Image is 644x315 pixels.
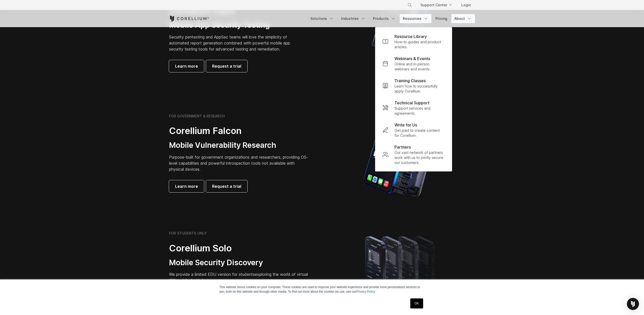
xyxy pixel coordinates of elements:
[378,53,449,75] a: Webinars & Events Online and in-person webinars and events.
[416,1,455,10] a: Support Center
[378,141,449,168] a: Partners Our vast network of partners work with us to jointly secure our customers.
[370,14,399,23] a: Products
[432,14,450,23] a: Pricing
[169,114,225,118] h6: FOR GOVERNMENT & RESEARCH
[338,14,369,23] a: Industries
[378,119,449,141] a: Write for Us Get paid to create content for Corellium.
[394,84,445,94] p: Learn how to successfully apply Corellium.
[378,30,449,53] a: Resource Library How-to guides and product articles.
[405,1,414,10] button: Search
[394,106,445,116] p: Support services and agreements.
[401,1,475,10] div: Navigation Menu
[378,75,449,97] a: Training Classes Learn how to successfully apply Corellium.
[394,150,445,165] p: Our vast network of partners work with us to jointly secure our customers.
[169,125,310,137] h2: Corellium Falcon
[169,16,209,22] a: Corellium Home
[169,154,310,172] p: Purpose-built for government organizations and researchers, providing OS-level capabilities and p...
[356,290,376,293] a: Privacy Policy.
[394,78,426,84] p: Training Classes
[394,144,411,150] p: Partners
[169,34,298,52] p: Security pentesting and AppSec teams will love the simplicity of automated report generation comb...
[410,298,423,308] a: OK
[627,298,639,310] div: Open Intercom Messenger
[175,183,198,189] span: Learn more
[219,285,425,294] p: This website stores cookies on your computer. These cookies are used to improve your website expe...
[394,39,445,50] p: How-to guides and product articles.
[394,100,429,106] p: Technical Support
[400,14,431,23] a: Resources
[307,14,475,23] div: Navigation Menu
[169,180,204,192] a: Learn more
[378,97,449,119] a: Technical Support Support services and agreements.
[212,63,241,69] span: Request a trial
[212,183,241,189] span: Request a trial
[206,180,247,192] a: Request a trial
[394,128,445,138] p: Get paid to create content for Corellium.
[394,62,445,72] p: Online and in-person webinars and events.
[363,109,439,197] img: iPhone model separated into the mechanics used to build the physical device.
[169,141,310,150] h3: Mobile Vulnerability Research
[394,122,417,128] p: Write for Us
[169,60,204,72] a: Learn more
[169,271,310,283] p: exploring the world of virtual iOS and Android devices.
[169,231,207,236] h6: FOR STUDENTS ONLY
[169,243,310,254] h2: Corellium Solo
[457,1,475,10] a: Login
[394,33,427,39] p: Resource Library
[169,272,255,277] span: We provide a limited EDU version for students
[307,14,337,23] a: Solutions
[394,56,430,62] p: Webinars & Events
[169,258,310,267] h3: Mobile Security Discovery
[451,14,475,23] a: About
[206,60,247,72] a: Request a trial
[175,63,198,69] span: Learn more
